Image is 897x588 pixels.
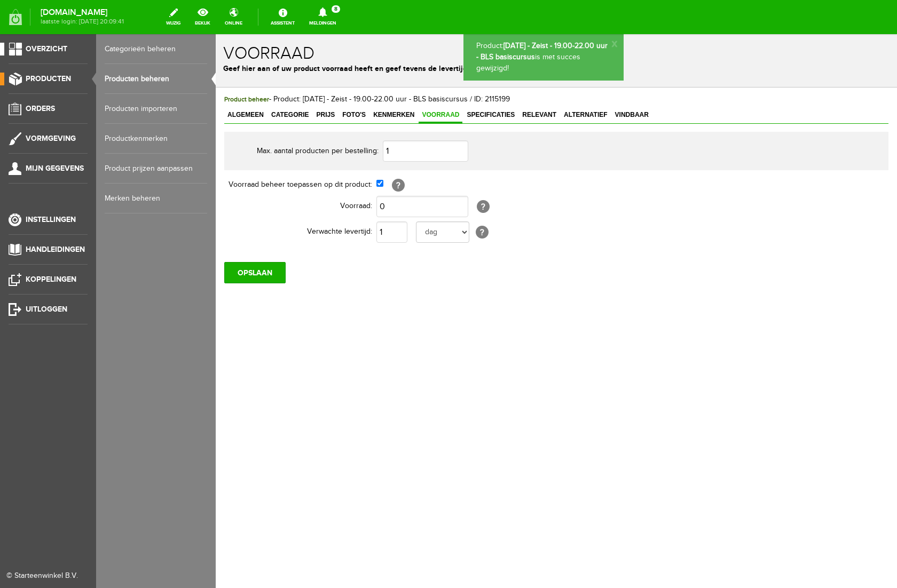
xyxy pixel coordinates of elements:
[105,184,207,213] a: Merken beheren
[15,104,167,130] th: Max. aantal producten per bestelling:
[261,166,274,179] span: [?]
[52,77,96,84] span: Categorie
[105,154,207,184] a: Product prijzen aanpassen
[9,160,161,185] th: Voorraad:
[248,74,302,89] a: Specificaties
[26,305,67,314] span: Uitloggen
[52,74,96,89] a: Categorie
[154,74,202,89] a: Kenmerken
[105,94,207,124] a: Producten importeren
[154,77,202,84] span: Kenmerken
[41,19,124,25] span: laatste login: [DATE] 20:09:41
[261,7,392,27] b: [DATE] - Zeist - 19.00-22.00 uur - BLS basiscursus
[303,74,344,89] a: Relevant
[105,34,207,64] a: Categorieën beheren
[105,124,207,154] a: Productkenmerken
[26,215,76,224] span: Instellingen
[26,134,76,143] span: Vormgeving
[264,5,301,29] a: Assistent
[248,77,302,84] span: Specificaties
[396,4,402,14] a: x
[41,10,124,15] strong: [DOMAIN_NAME]
[26,245,85,254] span: Handleidingen
[303,77,344,84] span: Relevant
[345,77,395,84] span: Alternatief
[396,74,436,89] a: Vindbaar
[123,74,153,89] a: Foto's
[123,77,153,84] span: Foto's
[97,77,122,84] span: Prijs
[9,74,51,89] a: Algemeen
[6,570,81,582] div: © Starteenwinkel B.V.
[396,77,436,84] span: Vindbaar
[160,5,187,29] a: wijzig
[7,10,674,29] h1: Voorraad
[203,74,247,89] a: Voorraad
[9,228,70,249] input: OPSLAAN
[345,74,395,89] a: Alternatief
[332,5,340,13] span: 8
[26,44,67,53] span: Overzicht
[9,61,53,69] span: Product beheer
[26,104,55,113] span: Orders
[176,145,189,157] span: [?]
[303,5,343,29] a: Meldingen8
[26,164,84,173] span: Mijn gegevens
[9,77,51,84] span: Algemeen
[105,64,207,94] a: Producten beheren
[9,185,161,211] th: Verwachte levertijd:
[97,74,122,89] a: Prijs
[9,61,294,69] span: - Product: [DATE] - Zeist - 19.00-22.00 uur - BLS basiscursus / ID: 2115199
[7,29,674,40] p: Geef hier aan of uw product voorraad heeft en geef tevens de levertijd op.
[9,141,161,160] th: Voorraad beheer toepassen op dit product:
[188,5,217,29] a: bekijk
[260,192,273,204] span: [?]
[261,6,395,40] p: Product: is met succes gewijzigd!
[218,5,249,29] a: online
[203,77,247,84] span: Voorraad
[26,74,71,83] span: Producten
[26,275,76,284] span: Koppelingen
